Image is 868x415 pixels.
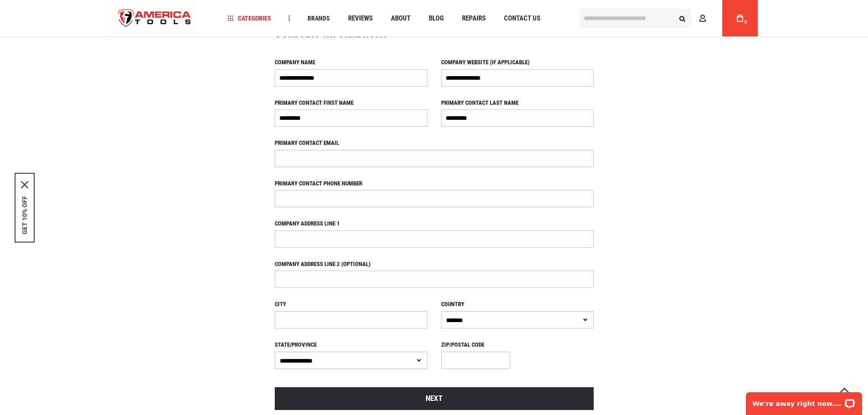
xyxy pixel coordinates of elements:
a: Repairs [458,12,490,25]
span: City [275,301,286,307]
a: Brands [303,12,334,25]
img: America Tools [111,1,199,36]
span: Contact Us [504,15,540,22]
a: Contact Us [500,12,544,25]
a: About [387,12,415,25]
span: Primary Contact Phone Number [275,180,362,187]
a: store logo [111,1,199,36]
button: GET 10% OFF [21,195,28,234]
a: Categories [223,12,275,25]
span: State/Province [275,341,317,348]
span: Company Address line 1 [275,220,340,227]
span: Reviews [348,15,373,22]
span: Zip/Postal Code [441,341,484,348]
span: Country [441,301,464,307]
button: Close [21,181,28,188]
span: Categories [227,15,271,21]
span: 0 [745,20,747,25]
span: Primary Contact Last Name [441,99,519,106]
span: Primary Contact First Name [275,99,354,106]
button: Next [275,387,594,410]
a: Reviews [344,12,377,25]
svg: close icon [21,181,28,188]
button: Search [674,10,691,27]
span: Blog [429,15,444,22]
span: Primary Contact Email [275,139,339,146]
span: Company Website (if applicable) [441,59,529,66]
span: Repairs [462,15,486,22]
a: Blog [425,12,448,25]
iframe: LiveChat chat widget [740,386,868,415]
span: Brands [308,15,330,21]
span: Company Information [275,28,387,39]
span: Next [426,394,442,403]
span: Company Name [275,59,315,66]
span: About [391,15,411,22]
span: Company Address line 2 (optional) [275,261,370,267]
